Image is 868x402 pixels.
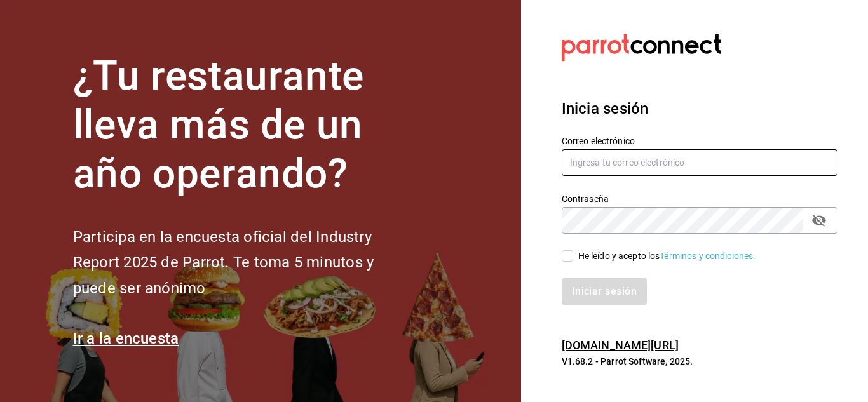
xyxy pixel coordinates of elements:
[562,149,837,176] input: Ingresa tu correo electrónico
[562,97,837,120] h3: Inicia sesión
[660,251,756,261] a: Términos y condiciones.
[562,194,837,203] label: Contraseña
[73,330,179,347] a: Ir a la encuesta
[808,210,830,231] button: passwordField
[562,137,837,145] label: Correo electrónico
[73,224,416,302] h2: Participa en la encuesta oficial del Industry Report 2025 de Parrot. Te toma 5 minutos y puede se...
[73,52,416,198] h1: ¿Tu restaurante lleva más de un año operando?
[578,250,756,263] div: He leído y acepto los
[562,355,837,368] p: V1.68.2 - Parrot Software, 2025.
[562,338,679,352] a: [DOMAIN_NAME][URL]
